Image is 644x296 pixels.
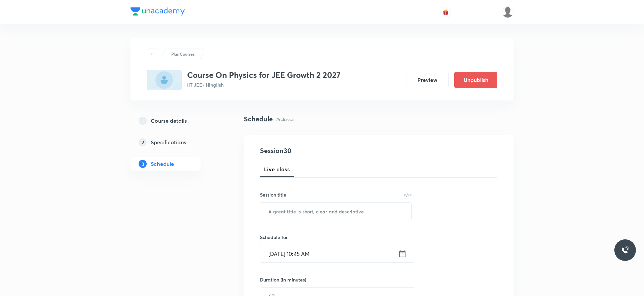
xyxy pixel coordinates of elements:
[260,191,286,198] h6: Session title
[151,138,186,146] h5: Specifications
[443,9,449,15] img: avatar
[454,72,497,88] button: Unpublish
[275,116,295,123] p: 29 classes
[130,136,222,149] a: 2Specifications
[440,7,451,18] button: avatar
[260,146,383,156] h4: Session 30
[151,117,187,125] h5: Course details
[130,7,185,17] a: Company Logo
[621,246,629,254] img: ttu
[187,81,341,88] p: IIT JEE • Hinglish
[502,6,514,18] img: Shivank
[151,160,174,168] h5: Schedule
[260,234,412,241] h6: Schedule for
[260,276,306,283] h6: Duration (in minutes)
[139,160,147,168] p: 3
[147,70,182,90] img: A321AB39-24AC-4952-9A80-67691C21EDBB_plus.png
[404,193,412,197] p: 0/99
[264,165,290,173] span: Live class
[260,203,411,220] input: A great title is short, clear and descriptive
[139,117,147,125] p: 1
[130,7,185,16] img: Company Logo
[171,51,195,57] p: Plus Courses
[244,114,273,124] h4: Schedule
[139,138,147,146] p: 2
[130,114,222,127] a: 1Course details
[406,72,449,88] button: Preview
[187,70,341,80] h3: Course On Physics for JEE Growth 2 2027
